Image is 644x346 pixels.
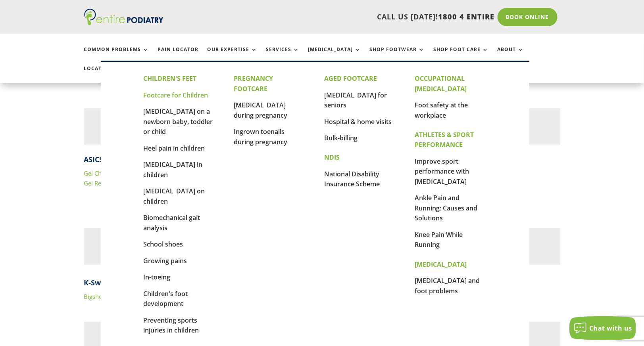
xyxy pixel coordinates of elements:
[144,256,187,265] a: Growing pains
[308,47,361,64] a: [MEDICAL_DATA]
[84,19,163,27] a: Entire Podiatry
[234,101,287,120] a: [MEDICAL_DATA] during pregnancy
[498,47,524,64] a: About
[84,169,124,177] a: Gel Challenger
[84,278,560,292] h4: K-Swiss
[144,273,171,281] a: In-toeing
[144,107,213,136] a: [MEDICAL_DATA] on a newborn baby, toddler or child
[415,276,480,295] a: [MEDICAL_DATA] and foot problems
[324,74,377,83] strong: AGED FOOTCARE
[208,47,258,64] a: Our Expertise
[144,240,183,249] a: School shoes
[84,238,560,256] h3: Mild Motion Control
[266,47,300,64] a: Services
[370,47,425,64] a: Shop Footwear
[234,74,273,93] strong: PREGNANCY FOOTCARE
[498,8,557,26] a: Book Online
[84,118,560,136] h3: Cushion Neutral
[438,12,495,21] span: 1800 4 ENTIRE
[324,117,392,126] a: Hospital & home visits
[415,193,477,222] a: Ankle Pain and Running: Causes and Solutions
[415,130,474,149] strong: ATHLETES & SPORT PERFORMANCE
[324,134,358,142] a: Bulk-billing
[84,292,105,300] a: Bigshot
[324,91,387,110] a: [MEDICAL_DATA] for seniors
[84,47,149,64] a: Common Problems
[84,155,104,164] strong: ASICS
[84,9,163,25] img: logo (1)
[144,160,203,179] a: [MEDICAL_DATA] in children
[415,101,468,120] a: Foot safety at the workplace
[144,144,205,153] a: Heel pain in children
[144,213,200,232] a: Biomechanical gait analysis
[144,91,208,99] a: Footcare for Children
[84,66,124,83] a: Locations
[434,47,489,64] a: Shop Foot Care
[194,12,495,22] p: CALL US [DATE]!
[234,127,287,146] a: Ingrown toenails during pregnancy
[415,230,463,249] a: Knee Pain While Running
[415,260,467,269] strong: [MEDICAL_DATA]
[144,187,205,206] a: [MEDICAL_DATA] on children
[415,157,469,186] a: Improve sport performance with [MEDICAL_DATA]
[158,47,199,64] a: Pain Locator
[569,316,636,340] button: Chat with us
[144,74,197,83] strong: CHILDREN'S FEET
[144,289,188,308] a: Children's foot development
[84,179,124,187] a: Gel Resolution
[324,170,380,189] a: National Disability Insurance Scheme
[84,73,560,96] h2: Tennis Shoes or Cross Trainers
[589,324,632,333] span: Chat with us
[415,74,467,93] strong: OCCUPATIONAL [MEDICAL_DATA]
[144,316,199,335] a: Preventing sports injuries in children
[324,153,340,162] strong: NDIS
